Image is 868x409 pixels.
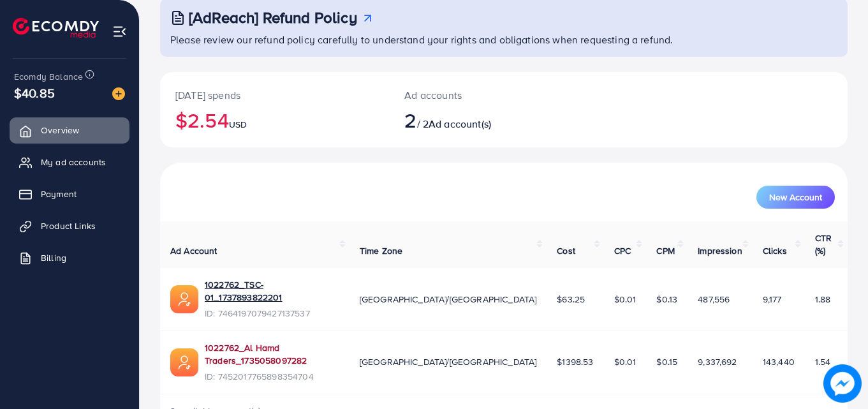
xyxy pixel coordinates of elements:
[10,117,129,143] a: Overview
[170,32,840,47] p: Please review our refund policy carefully to understand your rights and obligations when requesti...
[404,108,546,132] h2: / 2
[763,244,787,257] span: Clicks
[557,293,585,306] span: $63.25
[614,355,636,368] span: $0.01
[360,244,402,257] span: Time Zone
[656,293,677,306] span: $0.13
[815,232,832,257] span: CTR (%)
[13,18,99,38] img: logo
[14,70,83,83] span: Ecomdy Balance
[656,355,677,368] span: $0.15
[229,118,247,131] span: USD
[614,244,631,257] span: CPC
[14,84,55,102] span: $40.85
[175,108,374,132] h2: $2.54
[41,251,66,264] span: Billing
[170,348,198,376] img: ic-ads-acc.e4c84228.svg
[769,193,822,202] span: New Account
[614,293,636,306] span: $0.01
[557,244,575,257] span: Cost
[698,244,742,257] span: Impression
[112,24,127,39] img: menu
[41,156,106,168] span: My ad accounts
[698,355,737,368] span: 9,337,692
[360,355,537,368] span: [GEOGRAPHIC_DATA]/[GEOGRAPHIC_DATA]
[10,245,129,271] a: Billing
[170,285,198,313] img: ic-ads-acc.e4c84228.svg
[698,293,730,306] span: 487,556
[823,364,862,403] img: image
[10,213,129,239] a: Product Links
[429,117,491,131] span: Ad account(s)
[205,307,339,320] span: ID: 7464197079427137537
[360,293,537,306] span: [GEOGRAPHIC_DATA]/[GEOGRAPHIC_DATA]
[404,87,546,103] p: Ad accounts
[205,370,339,383] span: ID: 7452017765898354704
[763,293,782,306] span: 9,177
[205,278,339,304] a: 1022762_TSC-01_1737893822201
[656,244,674,257] span: CPM
[10,149,129,175] a: My ad accounts
[815,355,831,368] span: 1.54
[763,355,795,368] span: 143,440
[10,181,129,207] a: Payment
[41,124,79,137] span: Overview
[175,87,374,103] p: [DATE] spends
[404,105,416,135] span: 2
[41,219,96,232] span: Product Links
[41,188,77,200] span: Payment
[112,87,125,100] img: image
[815,293,831,306] span: 1.88
[189,8,357,27] h3: [AdReach] Refund Policy
[170,244,217,257] span: Ad Account
[205,341,339,368] a: 1022762_Al Hamd Traders_1735058097282
[756,186,835,209] button: New Account
[557,355,593,368] span: $1398.53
